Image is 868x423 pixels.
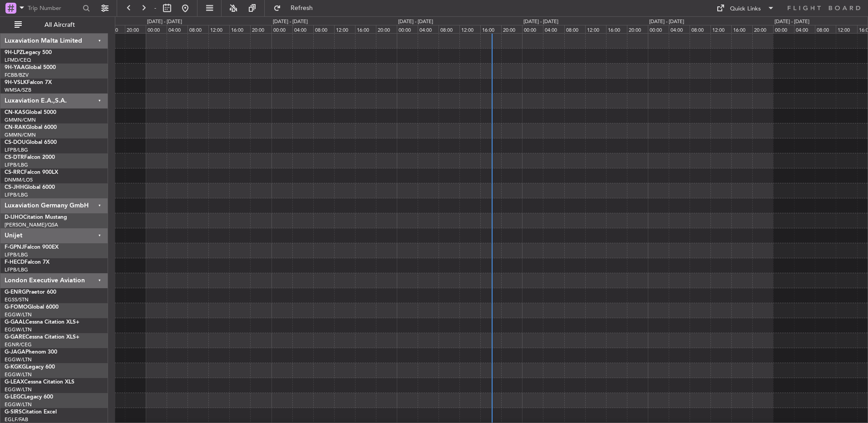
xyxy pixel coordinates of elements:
[5,305,28,310] span: G-FOMO
[187,25,208,33] div: 08:00
[5,140,57,145] a: CS-DOUGlobal 6500
[5,221,58,228] a: [PERSON_NAME]/QSA
[5,117,36,123] a: GMMN/CMN
[649,18,684,26] div: [DATE] - [DATE]
[334,25,355,33] div: 12:00
[229,25,250,33] div: 16:00
[712,1,779,15] button: Quick Links
[5,110,56,115] a: CN-KASGlobal 5000
[752,25,773,33] div: 20:00
[5,147,28,153] a: LFPB/LBG
[710,25,731,33] div: 12:00
[5,170,58,175] a: CS-RRCFalcon 900LX
[5,215,23,220] span: D-IJHO
[501,25,522,33] div: 20:00
[146,25,167,33] div: 00:00
[398,18,433,26] div: [DATE] - [DATE]
[5,192,28,198] a: LFPB/LBG
[292,25,313,33] div: 04:00
[5,260,25,265] span: F-HECD
[564,25,585,33] div: 08:00
[5,87,31,93] a: WMSA/SZB
[5,162,28,168] a: LFPB/LBG
[5,80,52,85] a: 9H-VSLKFalcon 7X
[10,18,99,32] button: All Aircraft
[5,266,28,273] a: LFPB/LBG
[5,379,74,385] a: G-LEAXCessna Citation XLS
[5,57,31,64] a: LFMD/CEQ
[250,25,271,33] div: 20:00
[5,349,25,355] span: G-JAGA
[669,25,690,33] div: 04:00
[627,25,648,33] div: 20:00
[5,215,67,220] a: D-IJHOCitation Mustang
[24,22,96,28] span: All Aircraft
[5,50,52,55] a: 9H-LPZLegacy 500
[154,4,156,12] span: -
[5,245,24,250] span: F-GPNJ
[543,25,564,33] div: 04:00
[5,416,28,423] a: EGLF/FAB
[269,1,324,15] button: Refresh
[5,65,56,70] a: 9H-YAAGlobal 5000
[5,394,24,400] span: G-LEGC
[5,334,25,340] span: G-GARE
[585,25,606,33] div: 12:00
[5,50,23,55] span: 9H-LPZ
[5,394,53,400] a: G-LEGCLegacy 600
[5,296,29,303] a: EGSS/STN
[730,5,761,14] div: Quick Links
[5,341,32,348] a: EGNR/CEG
[5,364,26,370] span: G-KGKG
[5,290,56,295] a: G-ENRGPraetor 600
[5,290,26,295] span: G-ENRG
[273,18,308,26] div: [DATE] - [DATE]
[5,185,55,190] a: CS-JHHGlobal 6000
[5,320,79,325] a: G-GAALCessna Citation XLS+
[648,25,669,33] div: 00:00
[5,185,24,190] span: CS-JHH
[5,170,24,175] span: CS-RRC
[313,25,334,33] div: 08:00
[5,364,55,370] a: G-KGKGLegacy 600
[5,401,32,408] a: EGGW/LTN
[125,25,146,33] div: 20:00
[773,25,794,33] div: 00:00
[5,326,32,333] a: EGGW/LTN
[5,132,36,138] a: GMMN/CMN
[523,18,558,26] div: [DATE] - [DATE]
[5,177,33,183] a: DNMM/LOS
[5,125,57,130] a: CN-RAKGlobal 6000
[397,25,418,33] div: 00:00
[5,155,55,160] a: CS-DTRFalcon 2000
[5,311,32,318] a: EGGW/LTN
[376,25,397,33] div: 20:00
[439,25,459,33] div: 08:00
[5,260,49,265] a: F-HECDFalcon 7X
[208,25,229,33] div: 12:00
[5,245,59,250] a: F-GPNJFalcon 900EX
[355,25,376,33] div: 16:00
[167,25,187,33] div: 04:00
[5,125,26,130] span: CN-RAK
[5,155,24,160] span: CS-DTR
[418,25,439,33] div: 04:00
[283,5,321,11] span: Refresh
[459,25,480,33] div: 12:00
[5,80,27,85] span: 9H-VSLK
[5,334,79,340] a: G-GARECessna Citation XLS+
[774,18,809,26] div: [DATE] - [DATE]
[5,72,29,79] a: FCBB/BZV
[5,379,24,385] span: G-LEAX
[5,409,22,415] span: G-SIRS
[794,25,815,33] div: 04:00
[815,25,836,33] div: 08:00
[606,25,627,33] div: 16:00
[5,140,26,145] span: CS-DOU
[5,251,28,258] a: LFPB/LBG
[5,305,59,310] a: G-FOMOGlobal 6000
[5,110,25,115] span: CN-KAS
[271,25,292,33] div: 00:00
[28,1,80,15] input: Trip Number
[836,25,857,33] div: 12:00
